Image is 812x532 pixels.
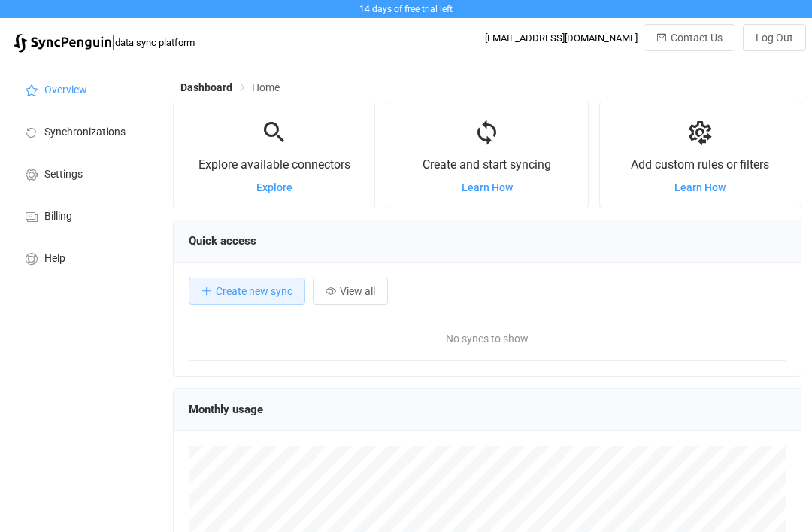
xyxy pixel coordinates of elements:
span: | [111,32,115,53]
div: Breadcrumb [180,82,280,93]
a: Synchronizations [8,110,158,152]
span: View all [340,285,375,297]
div: [EMAIL_ADDRESS][DOMAIN_NAME] [485,32,638,44]
button: Create new sync [189,278,305,305]
img: syncpenguin.svg [14,34,111,53]
span: Billing [44,211,72,223]
span: Dashboard [180,81,232,93]
span: Contact Us [671,32,723,44]
button: Contact Us [644,24,735,51]
a: Settings [8,152,158,194]
span: Synchronizations [44,126,126,138]
button: View all [313,278,388,305]
span: Settings [44,169,83,181]
a: Learn How [462,181,513,193]
span: Monthly usage [189,403,263,416]
span: Home [252,81,280,93]
span: Explore available connectors [198,157,350,172]
span: Overview [44,84,87,96]
a: Learn How [674,181,726,193]
a: Explore [256,181,292,193]
span: Add custom rules or filters [631,157,769,172]
a: Help [8,236,158,278]
span: Quick access [189,234,256,248]
button: Log Out [743,24,806,51]
span: Create and start syncing [423,157,551,172]
a: |data sync platform [14,32,195,53]
span: data sync platform [115,37,195,48]
span: Help [44,253,65,265]
span: Log Out [756,32,793,44]
span: 14 days of free trial left [359,4,453,14]
a: Billing [8,194,158,236]
span: Create new sync [216,285,292,297]
a: Overview [8,68,158,110]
